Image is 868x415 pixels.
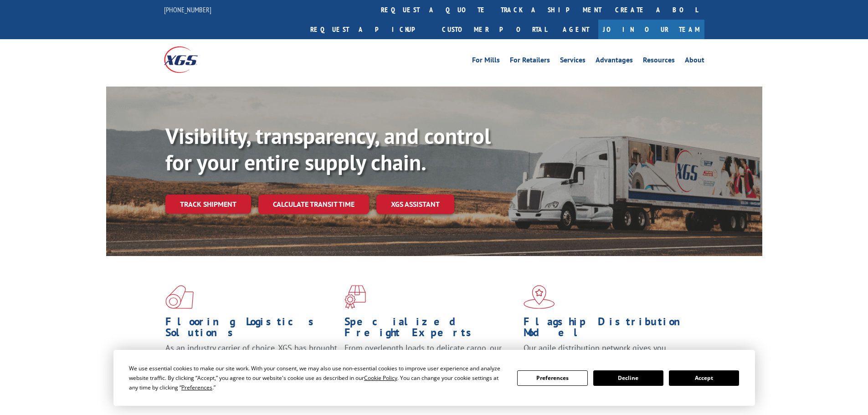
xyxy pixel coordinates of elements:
[596,56,633,67] a: Advantages
[165,195,251,214] a: Track shipment
[165,316,338,343] h1: Flooring Logistics Solutions
[524,316,696,343] h1: Flagship Distribution Model
[524,343,691,364] span: Our agile distribution network gives you nationwide inventory management on demand.
[524,285,555,309] img: xgs-icon-flagship-distribution-model-red
[593,370,663,386] button: Decline
[344,343,517,383] p: From overlength loads to delicate cargo, our experienced staff knows the best way to move your fr...
[560,56,586,67] a: Services
[643,56,675,67] a: Resources
[344,316,517,343] h1: Specialized Freight Experts
[129,364,506,392] div: We use essential cookies to make our site work. With your consent, we may also use non-essential ...
[113,350,755,406] div: Cookie Consent Prompt
[472,56,500,67] a: For Mills
[685,56,704,67] a: About
[165,343,337,375] span: As an industry carrier of choice, XGS has brought innovation and dedication to flooring logistics...
[554,20,598,39] a: Agent
[258,195,369,214] a: Calculate transit time
[510,56,550,67] a: For Retailers
[517,370,587,386] button: Preferences
[376,195,454,214] a: XGS ASSISTANT
[164,5,211,14] a: [PHONE_NUMBER]
[181,384,212,391] span: Preferences
[598,20,704,39] a: Join Our Team
[435,20,554,39] a: Customer Portal
[364,374,397,382] span: Cookie Policy
[344,285,366,309] img: xgs-icon-focused-on-flooring-red
[669,370,739,386] button: Accept
[303,20,435,39] a: Request a pickup
[165,122,491,176] b: Visibility, transparency, and control for your entire supply chain.
[165,285,194,309] img: xgs-icon-total-supply-chain-intelligence-red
